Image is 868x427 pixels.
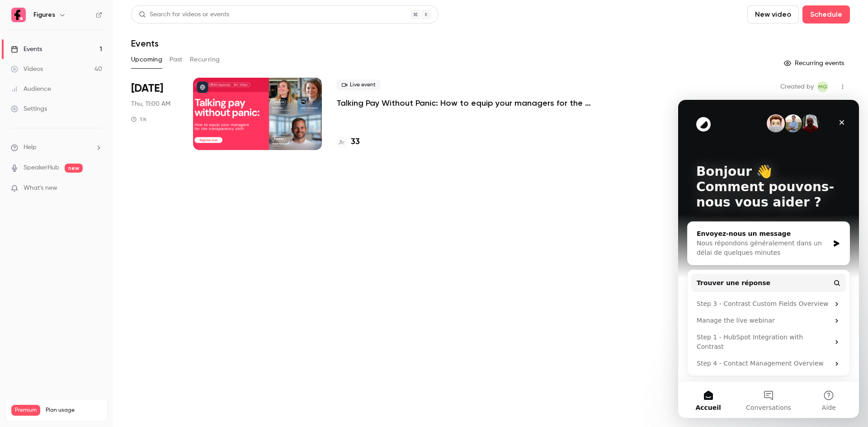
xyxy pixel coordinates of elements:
span: MG [818,81,827,92]
span: Premium [11,405,40,416]
iframe: Intercom live chat [678,100,859,418]
button: Recurring events [780,56,850,70]
button: New video [747,5,799,23]
a: 33 [336,136,360,148]
h6: Figures [33,10,55,19]
div: Search for videos or events [139,10,229,19]
h4: 33 [351,136,360,148]
span: What's new [24,183,57,193]
span: [DATE] [131,81,163,96]
span: new [65,164,83,173]
div: 1 h [131,116,146,123]
span: Mégane Gateau [817,81,828,92]
span: Live event [336,80,381,90]
button: Past [170,52,183,67]
img: Figures [11,8,26,22]
div: Audience [11,84,51,94]
div: Events [11,45,42,54]
button: Upcoming [131,52,162,67]
span: Thu, 11:00 AM [131,99,170,108]
div: Videos [11,65,43,74]
h1: Events [131,38,159,49]
span: Plan usage [46,407,102,414]
li: help-dropdown-opener [11,143,102,152]
button: Schedule [802,5,850,23]
button: Recurring [190,52,220,67]
span: Created by [780,81,814,92]
a: Talking Pay Without Panic: How to equip your managers for the transparency shift [336,98,608,108]
div: Sep 18 Thu, 11:00 AM (Europe/Paris) [131,78,179,150]
a: SpeakerHub [24,163,59,173]
span: Help [24,143,37,152]
div: Settings [11,104,47,113]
